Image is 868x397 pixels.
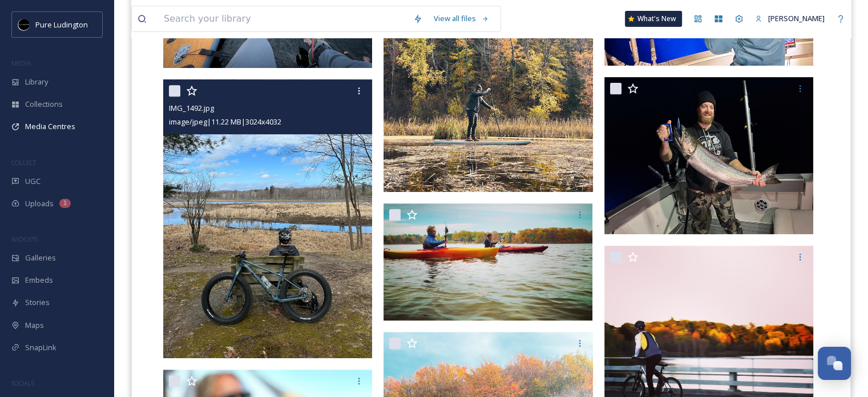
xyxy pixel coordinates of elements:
[25,320,44,331] span: Maps
[11,158,36,167] span: COLLECT
[25,77,48,87] span: Library
[35,19,88,30] span: Pure Ludington
[158,6,407,31] input: Search your library
[18,19,30,30] img: pureludingtonF-2.png
[625,11,682,27] a: What's New
[25,121,75,132] span: Media Centres
[11,379,34,387] span: SOCIALS
[169,103,214,113] span: IMG_1492.jpg
[11,59,31,67] span: MEDIA
[25,342,56,353] span: SnapLink
[749,7,830,30] a: [PERSON_NAME]
[163,79,372,358] img: IMG_1492.jpg
[25,198,54,209] span: Uploads
[25,176,41,187] span: UGC
[59,199,71,208] div: 1
[25,99,63,110] span: Collections
[383,203,592,321] img: IMG_3103.JPG
[11,235,38,243] span: WIDGETS
[25,252,56,263] span: Galleries
[169,117,281,127] span: image/jpeg | 11.22 MB | 3024 x 4032
[768,13,825,23] span: [PERSON_NAME]
[604,77,813,234] img: IMG_7122.jpg
[25,297,50,308] span: Stories
[818,347,851,380] button: Open Chat
[25,275,53,286] span: Embeds
[428,7,495,30] a: View all files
